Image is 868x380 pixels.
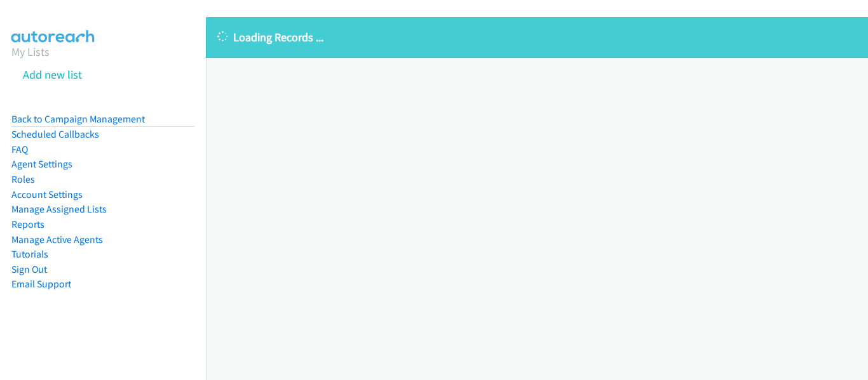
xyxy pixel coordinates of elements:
a: Account Settings [11,188,83,200]
a: FAQ [11,143,28,155]
a: Tutorials [11,248,48,260]
a: Add new list [23,67,82,82]
a: Manage Active Agents [11,233,103,246]
a: Manage Assigned Lists [11,203,107,215]
a: Agent Settings [11,158,72,170]
a: Sign Out [11,263,47,275]
a: Back to Campaign Management [11,113,145,125]
a: Roles [11,173,35,185]
a: Reports [11,218,44,230]
p: Loading Records ... [217,29,857,46]
a: My Lists [11,44,50,59]
a: Email Support [11,278,71,290]
a: Scheduled Callbacks [11,128,99,140]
